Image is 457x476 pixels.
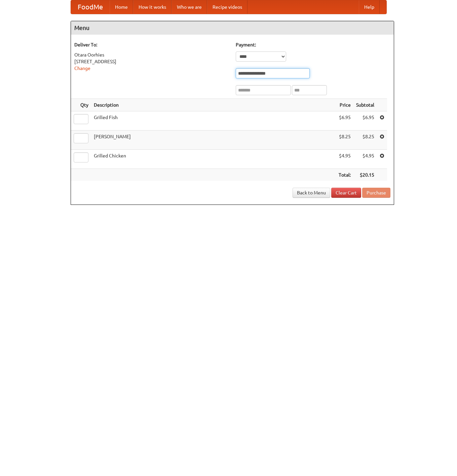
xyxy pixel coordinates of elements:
a: Back to Menu [293,188,330,198]
td: Grilled Chicken [91,150,336,169]
th: Price [336,99,353,111]
td: $6.95 [336,111,353,131]
a: Who we are [172,0,207,14]
h5: Deliver To: [74,41,229,48]
td: $8.25 [353,131,377,150]
th: Qty [71,99,91,111]
th: Description [91,99,336,111]
button: Purchase [362,188,390,198]
a: FoodMe [71,0,110,14]
th: $20.15 [353,169,377,181]
div: Otara Oorhies [74,51,229,58]
td: $8.25 [336,131,353,150]
div: [STREET_ADDRESS] [74,58,229,65]
a: How it works [133,0,172,14]
a: Recipe videos [207,0,247,14]
td: $6.95 [353,111,377,131]
a: Help [359,0,380,14]
td: $4.95 [353,150,377,169]
td: $4.95 [336,150,353,169]
h4: Menu [71,21,394,35]
td: [PERSON_NAME] [91,131,336,150]
a: Clear Cart [331,188,361,198]
a: Change [74,66,90,71]
td: Grilled Fish [91,111,336,131]
th: Subtotal [353,99,377,111]
h5: Payment: [236,41,390,48]
a: Home [110,0,133,14]
th: Total: [336,169,353,181]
